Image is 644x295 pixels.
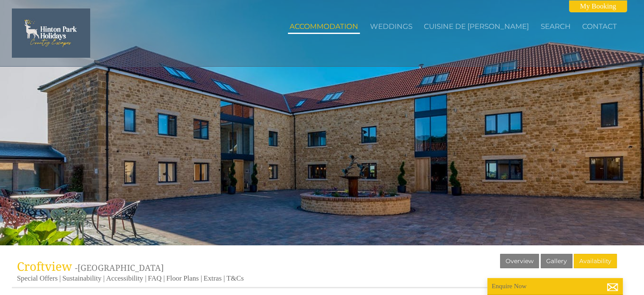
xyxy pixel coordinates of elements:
[148,274,161,282] a: FAQ
[62,274,101,282] a: Sustainability
[370,22,412,31] a: Weddings
[17,258,75,274] a: Croftview
[569,0,627,12] a: My Booking
[492,282,619,290] p: Enquire Now
[582,22,617,31] a: Contact
[424,22,529,31] a: Cuisine de [PERSON_NAME]
[17,274,58,282] a: Special Offers
[17,258,72,274] span: Croftview
[106,274,144,282] a: Accessibility
[12,8,90,58] img: Hinton Park Holidays Ltd
[541,22,571,31] a: Search
[204,274,222,282] a: Extras
[75,262,164,273] span: -
[500,254,539,268] a: Overview
[574,254,617,268] a: Availability
[77,262,164,273] a: [GEOGRAPHIC_DATA]
[166,274,199,282] a: Floor Plans
[290,22,358,31] a: Accommodation
[541,254,572,268] a: Gallery
[227,274,244,282] a: T&Cs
